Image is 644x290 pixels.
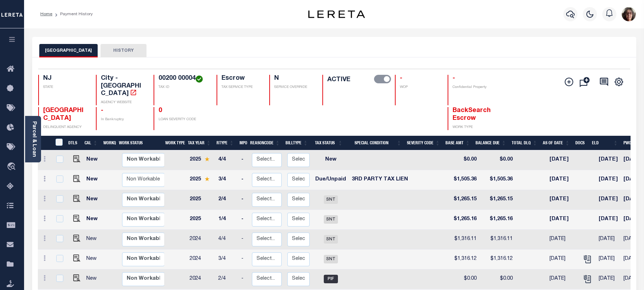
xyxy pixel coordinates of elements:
[215,230,238,250] td: 4/4
[43,125,87,130] p: DELINQUENT AGENCY
[43,85,87,90] p: STATE
[101,117,145,122] p: In Bankruptcy
[159,107,162,114] span: 0
[187,170,215,190] td: 2025
[308,10,365,18] img: logo-dark.svg
[84,230,103,250] td: New
[453,125,497,130] p: WORK TYPE
[84,170,103,190] td: New
[274,85,314,90] p: SERVICE OVERRIDE
[283,136,311,150] th: BillType: activate to sort column ascending
[449,170,479,190] td: $1,505.36
[324,215,338,224] span: SNT
[443,136,473,150] th: Base Amt: activate to sort column ascending
[327,75,350,85] label: ACTIVE
[84,210,103,230] td: New
[479,150,516,170] td: $0.00
[238,210,249,230] td: -
[238,250,249,269] td: -
[84,250,103,269] td: New
[453,107,491,122] span: BackSearch Escrow
[547,269,579,289] td: [DATE]
[215,250,238,269] td: 3/4
[479,170,516,190] td: $1,505.36
[52,11,93,17] li: Payment History
[312,150,349,170] td: New
[101,75,145,98] h4: City - [GEOGRAPHIC_DATA]
[187,230,215,250] td: 2024
[479,269,516,289] td: $0.00
[596,170,621,190] td: [DATE]
[187,190,215,210] td: 2025
[547,230,579,250] td: [DATE]
[238,150,249,170] td: -
[596,190,621,210] td: [DATE]
[479,210,516,230] td: $1,265.16
[162,136,185,150] th: Work Type
[312,170,349,190] td: Due/Unpaid
[39,44,98,57] button: [GEOGRAPHIC_DATA]
[509,136,540,150] th: Total DLQ: activate to sort column ascending
[238,170,249,190] td: -
[82,136,100,150] th: CAL: activate to sort column ascending
[449,269,479,289] td: $0.00
[453,75,455,82] span: -
[205,157,209,161] img: Star.svg
[159,117,208,122] p: LOAN SEVERITY CODE
[473,136,509,150] th: Balance Due: activate to sort column ascending
[7,162,18,172] i: travel_explore
[540,136,573,150] th: As of Date: activate to sort column ascending
[596,230,621,250] td: [DATE]
[274,75,314,83] h4: N
[345,136,404,150] th: Special Condition: activate to sort column ascending
[222,85,261,90] p: TAX SERVICE TYPE
[449,230,479,250] td: $1,316.11
[84,190,103,210] td: New
[31,121,36,157] a: Parcel & Loan
[400,85,439,90] p: WOP
[65,136,82,150] th: DTLS
[187,210,215,230] td: 2025
[238,230,249,250] td: -
[589,136,621,150] th: ELD: activate to sort column ascending
[547,170,579,190] td: [DATE]
[185,136,214,150] th: Tax Year: activate to sort column ascending
[187,150,215,170] td: 2025
[573,136,589,150] th: Docs
[547,250,579,269] td: [DATE]
[404,136,443,150] th: Severity Code: activate to sort column ascending
[596,269,621,289] td: [DATE]
[547,190,579,210] td: [DATE]
[100,44,146,57] button: HISTORY
[40,12,52,16] a: Home
[453,85,497,90] p: Confidential Property
[449,210,479,230] td: $1,265.16
[238,269,249,289] td: -
[43,75,87,83] h4: NJ
[324,195,338,204] span: SNT
[84,269,103,289] td: New
[101,107,103,114] span: -
[187,250,215,269] td: 2024
[324,255,338,263] span: SNT
[215,210,238,230] td: 1/4
[596,150,621,170] td: [DATE]
[116,136,164,150] th: Work Status
[596,250,621,269] td: [DATE]
[214,136,237,150] th: RType: activate to sort column ascending
[324,235,338,244] span: SNT
[101,100,145,105] p: AGENCY WEBSITE
[449,190,479,210] td: $1,265.15
[159,75,208,83] h4: 00200 00004
[238,190,249,210] td: -
[324,275,338,283] span: PIF
[84,150,103,170] td: New
[449,150,479,170] td: $0.00
[596,210,621,230] td: [DATE]
[187,269,215,289] td: 2024
[196,76,203,83] img: check-icon-green.svg
[215,150,238,170] td: 4/4
[547,210,579,230] td: [DATE]
[400,75,402,82] span: -
[215,190,238,210] td: 2/4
